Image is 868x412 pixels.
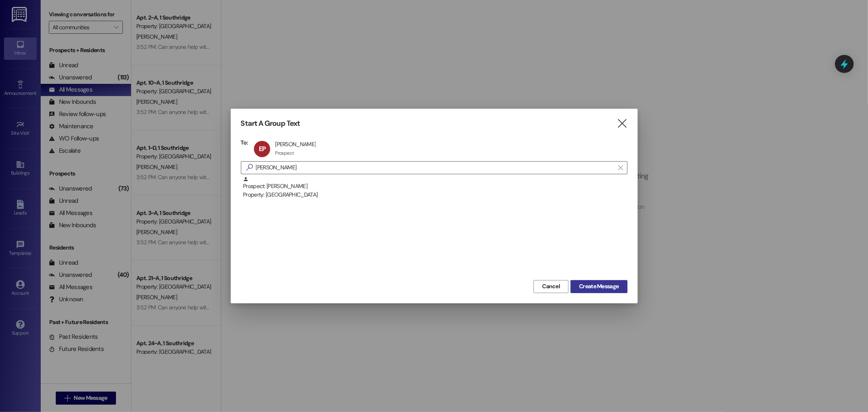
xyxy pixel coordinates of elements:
i:  [243,163,256,172]
div: Prospect [275,150,294,156]
button: Create Message [571,280,627,293]
span: Create Message [579,282,619,291]
span: Cancel [542,282,560,291]
div: [PERSON_NAME] [275,140,316,148]
input: Search for any contact or apartment [256,162,614,173]
div: Prospect: [PERSON_NAME]Property: [GEOGRAPHIC_DATA] [241,176,627,197]
div: Prospect: [PERSON_NAME] [243,176,627,199]
h3: To: [241,139,248,146]
span: EP [259,145,266,153]
button: Clear text [614,162,627,174]
div: Property: [GEOGRAPHIC_DATA] [243,191,627,199]
h3: Start A Group Text [241,119,300,128]
button: Cancel [533,280,568,293]
i:  [618,164,623,171]
i:  [617,119,627,128]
